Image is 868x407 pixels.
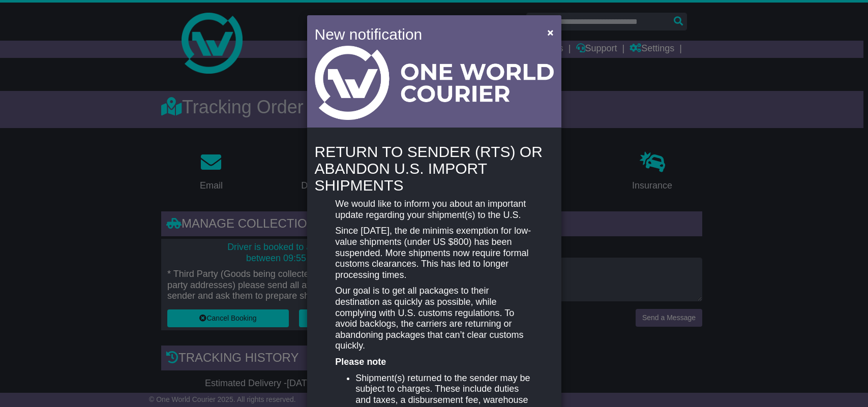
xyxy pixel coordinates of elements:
[547,26,553,38] span: ×
[335,286,532,352] p: Our goal is to get all packages to their destination as quickly as possible, while complying with...
[335,226,532,280] p: Since [DATE], the de minimis exemption for low-value shipments (under US $800) has been suspended...
[542,22,558,43] button: Close
[315,23,533,46] h4: New notification
[335,199,532,221] p: We would like to inform you about an important update regarding your shipment(s) to the U.S.
[315,46,554,120] img: Light
[315,143,554,194] h4: RETURN TO SENDER (RTS) OR ABANDON U.S. IMPORT SHIPMENTS
[335,357,386,367] strong: Please note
